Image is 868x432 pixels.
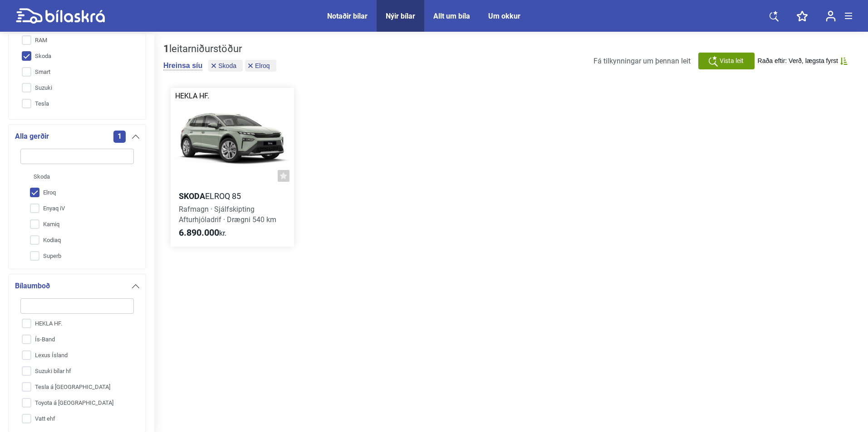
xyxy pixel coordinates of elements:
div: HEKLA HF. [175,92,209,100]
button: Elroq [245,60,276,72]
span: 1 [113,131,126,143]
a: Nýir bílar [386,12,415,20]
button: Hreinsa síu [163,61,202,70]
img: user-login.svg [826,10,836,22]
span: kr. [179,228,226,238]
b: 1 [163,43,169,54]
a: Allt um bíla [433,12,470,20]
a: HEKLA HF.SkodaElroq 85Rafmagn · SjálfskiptingAfturhjóladrif · Drægni 540 km6.890.000kr. [171,88,294,247]
button: Raða eftir: Verð, lægsta fyrst [758,57,848,65]
b: Skoda [179,191,205,201]
span: Skoda [218,63,236,69]
span: Bílaumboð [15,280,50,292]
span: Elroq [255,63,270,69]
b: 6.890.000 [179,227,219,238]
div: leitarniðurstöður [163,43,279,55]
button: Skoda [208,60,243,72]
span: Rafmagn · Sjálfskipting Afturhjóladrif · Drægni 540 km [179,205,276,224]
span: Fá tilkynningar um þennan leit [593,57,691,65]
span: Skoda [34,172,50,181]
span: Alla gerðir [15,130,49,143]
span: Vista leit [720,56,744,66]
a: Notaðir bílar [327,12,368,20]
span: Raða eftir: Verð, lægsta fyrst [758,57,838,65]
a: Um okkur [488,12,520,20]
h2: Elroq 85 [171,191,294,201]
